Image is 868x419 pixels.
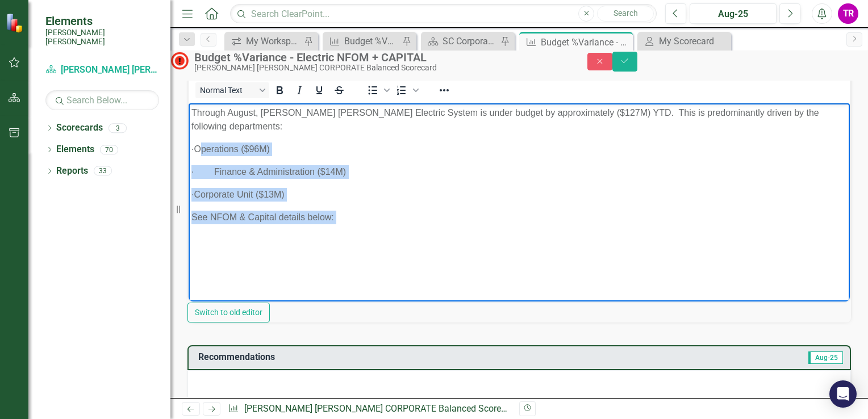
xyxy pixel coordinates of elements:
[363,82,391,98] div: Bullet list
[45,28,159,47] small: [PERSON_NAME] [PERSON_NAME]
[443,34,498,48] div: SC Corporate - Welcome to ClearPoint
[56,121,103,135] a: Scorecards
[694,7,773,21] div: Aug-25
[227,34,301,48] a: My Workspace
[392,82,420,98] div: Numbered list
[170,52,189,70] img: High Alert
[659,34,728,48] div: My Scorecard
[195,82,269,98] button: Block Normal Text
[640,34,728,48] a: My Scorecard
[45,14,159,28] span: Elements
[6,13,26,33] img: ClearPoint Strategy
[329,82,349,98] button: Strikethrough
[244,403,519,414] a: [PERSON_NAME] [PERSON_NAME] CORPORATE Balanced Scorecard
[246,34,301,48] div: My Workspace
[541,35,630,49] div: Budget %Variance​ - Electric NFOM + CAPITAL
[56,165,88,178] a: Reports
[270,82,289,98] button: Bold
[100,145,118,154] div: 70
[838,3,858,24] button: TR
[189,103,850,301] iframe: Rich Text Area
[45,90,159,110] input: Search Below...
[230,4,657,24] input: Search ClearPoint...
[200,86,256,95] span: Normal Text
[194,51,565,64] div: Budget %Variance​ - Electric NFOM + CAPITAL
[690,3,777,24] button: Aug-25
[194,64,565,72] div: [PERSON_NAME] [PERSON_NAME] CORPORATE Balanced Scorecard
[310,82,329,98] button: Underline
[108,123,127,133] div: 3
[808,351,843,364] span: Aug-25
[45,64,159,77] a: [PERSON_NAME] [PERSON_NAME] CORPORATE Balanced Scorecard
[829,380,857,408] div: Open Intercom Messenger
[290,82,309,98] button: Italic
[198,352,639,362] h3: Recommendations
[325,34,399,48] a: Budget %Variance Overall - Electric & Water NFOM + CAPITAL
[344,34,399,48] div: Budget %Variance Overall - Electric & Water NFOM + CAPITAL
[435,82,454,98] button: Reveal or hide additional toolbar items
[187,303,270,322] button: Switch to old editor
[228,403,511,416] div: » »
[94,166,112,176] div: 33
[597,6,654,22] button: Search
[424,34,498,48] a: SC Corporate - Welcome to ClearPoint
[614,9,638,18] span: Search
[56,143,94,156] a: Elements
